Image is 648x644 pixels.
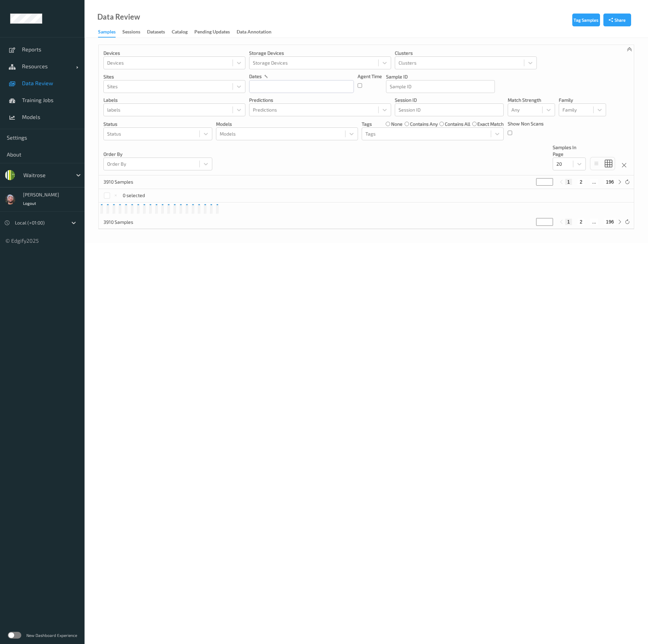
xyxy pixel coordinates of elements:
[103,50,245,56] p: Devices
[98,28,116,38] div: Samples
[98,27,122,38] a: Samples
[103,178,154,185] p: 3910 Samples
[122,27,147,37] a: Sessions
[590,179,598,185] button: ...
[172,28,188,37] div: Catalog
[578,219,584,225] button: 2
[103,121,212,127] p: Status
[553,144,586,158] p: Samples In Page
[604,219,616,225] button: 196
[147,27,172,37] a: Datasets
[103,219,154,225] p: 3910 Samples
[103,73,245,80] p: Sites
[103,151,212,158] p: Order By
[565,179,572,185] button: 1
[508,97,555,103] p: Match Strength
[603,14,631,26] button: Share
[590,219,598,225] button: ...
[362,121,372,127] p: Tags
[578,179,584,185] button: 2
[237,27,278,37] a: Data Annotation
[103,97,245,103] p: labels
[97,14,140,20] div: Data Review
[194,27,237,37] a: Pending Updates
[477,121,504,127] label: exact match
[147,28,165,37] div: Datasets
[559,97,606,103] p: Family
[395,97,504,103] p: Session ID
[249,97,391,103] p: Predictions
[391,121,403,127] label: none
[572,14,600,26] button: Tag Samples
[194,28,230,37] div: Pending Updates
[565,219,572,225] button: 1
[123,192,145,199] p: 0 selected
[122,28,140,37] div: Sessions
[237,28,271,37] div: Data Annotation
[395,50,537,56] p: Clusters
[508,120,544,127] p: Show Non Scans
[445,121,470,127] label: contains all
[249,50,391,56] p: Storage Devices
[172,27,194,37] a: Catalog
[410,121,438,127] label: contains any
[604,179,616,185] button: 196
[386,73,495,80] p: Sample ID
[249,73,262,80] p: dates
[216,121,358,127] p: Models
[358,73,382,80] p: Agent Time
